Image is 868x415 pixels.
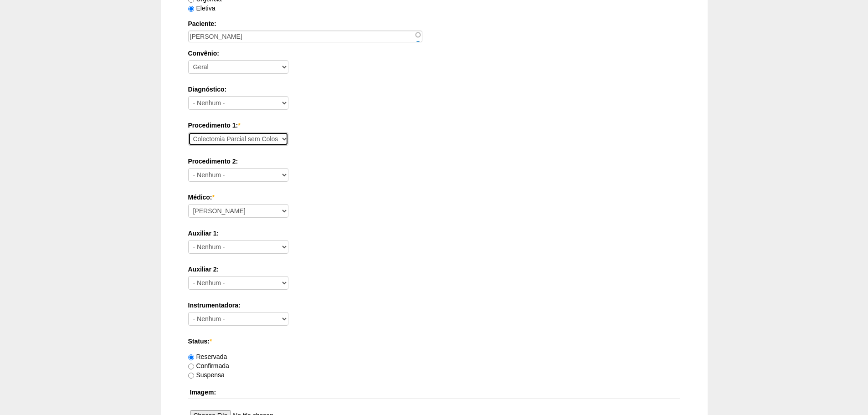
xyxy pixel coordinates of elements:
[188,337,680,346] label: Status:
[188,121,680,130] label: Procedimento 1:
[188,49,680,58] label: Convênio:
[188,354,194,360] input: Reservada
[188,6,194,12] input: Eletiva
[188,5,216,12] label: Eletiva
[188,373,194,379] input: Suspensa
[188,157,680,166] label: Procedimento 2:
[238,122,240,129] span: Este campo é obrigatório.
[188,362,229,369] label: Confirmada
[188,301,680,310] label: Instrumentadora:
[188,371,225,379] label: Suspensa
[212,194,214,201] span: Este campo é obrigatório.
[188,85,680,94] label: Diagnóstico:
[188,229,680,238] label: Auxiliar 1:
[188,386,680,399] th: Imagem:
[188,364,194,369] input: Confirmada
[188,19,680,28] label: Paciente:
[188,353,227,360] label: Reservada
[188,193,680,202] label: Médico:
[188,265,680,274] label: Auxiliar 2:
[210,338,212,345] span: Este campo é obrigatório.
